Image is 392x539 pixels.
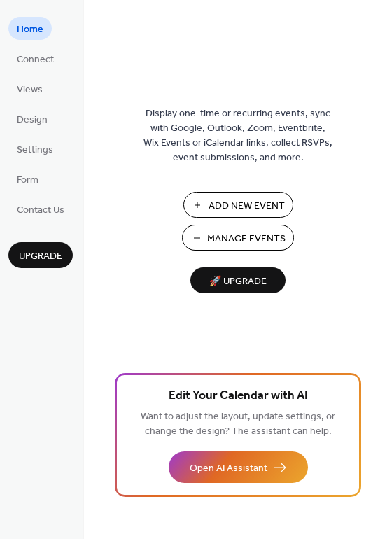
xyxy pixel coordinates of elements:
[169,386,308,406] span: Edit Your Calendar with AI
[8,167,47,190] a: Form
[8,107,56,130] a: Design
[182,225,294,251] button: Manage Events
[17,173,38,188] span: Form
[17,143,53,157] span: Settings
[17,52,54,67] span: Connect
[143,106,332,165] span: Display one-time or recurring events, sync with Google, Outlook, Zoom, Eventbrite, Wix Events or ...
[190,267,286,293] button: 🚀 Upgrade
[19,249,62,264] span: Upgrade
[169,451,308,483] button: Open AI Assistant
[8,197,73,220] a: Contact Us
[8,137,62,160] a: Settings
[141,407,335,441] span: Want to adjust the layout, update settings, or change the design? The assistant can help.
[209,199,285,213] span: Add New Event
[17,113,48,127] span: Design
[17,83,43,97] span: Views
[190,461,267,476] span: Open AI Assistant
[183,192,293,218] button: Add New Event
[8,17,52,40] a: Home
[17,203,64,218] span: Contact Us
[8,242,73,268] button: Upgrade
[8,47,62,70] a: Connect
[8,77,51,100] a: Views
[17,22,43,37] span: Home
[207,232,286,246] span: Manage Events
[199,272,277,291] span: 🚀 Upgrade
